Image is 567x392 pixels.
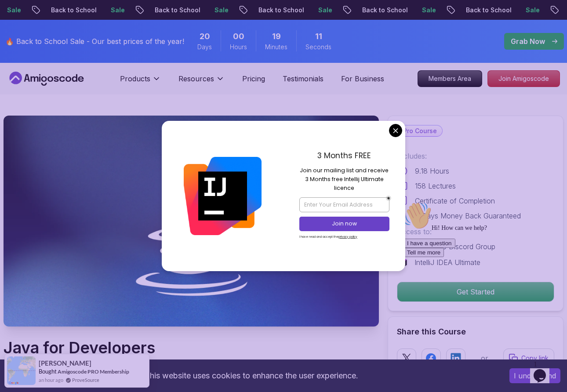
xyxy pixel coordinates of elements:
p: 9.18 Hours [415,166,449,176]
p: Back to School [232,6,292,15]
img: :wave: [4,4,32,32]
a: Testimonials [283,73,323,84]
p: Back to School [440,6,499,15]
p: Back to School [336,6,396,15]
h2: Share this Course [397,326,554,338]
span: Seconds [305,43,331,51]
span: 20 Days [200,30,210,43]
img: provesource social proof notification image [7,356,36,385]
p: Sale [292,6,320,15]
p: Pro Course [398,126,442,136]
button: Copy link [503,348,554,368]
span: 11 Seconds [315,30,322,43]
button: Resources [178,73,225,91]
div: This website uses cookies to enhance the user experience. [7,366,496,385]
span: [PERSON_NAME] [39,359,91,367]
p: Resources [178,73,214,84]
p: Grab Now [511,36,545,47]
span: Bought [39,368,57,375]
h1: Java for Developers [4,339,257,356]
p: Sale [499,6,527,15]
a: For Business [341,73,384,84]
p: Back to School [25,6,84,15]
button: Accept cookies [509,368,560,383]
p: Sale [188,6,216,15]
span: Minutes [265,43,287,51]
p: Members Area [418,71,482,87]
a: ProveSource [72,376,99,384]
span: Hi! How can we help? [4,26,87,33]
button: Tell me more [4,50,44,59]
p: Join Amigoscode [488,71,560,87]
p: 158 Lectures [415,181,456,191]
p: Sale [84,6,113,15]
p: Sale [396,6,424,15]
button: Get Started [397,282,554,302]
p: Copy link [521,354,549,363]
a: Join Amigoscode [487,70,560,87]
span: Days [197,43,212,51]
iframe: chat widget [530,357,558,383]
span: 0 Hours [233,30,244,43]
p: or [481,353,488,363]
span: an hour ago [39,376,63,384]
p: Back to School [128,6,188,15]
span: 19 Minutes [272,30,281,43]
a: Amigoscode PRO Membership [58,368,129,375]
span: Hours [230,43,247,51]
p: Get Started [397,282,554,301]
div: 👋Hi! How can we help?I have a questionTell me more [4,4,162,59]
a: Pricing [242,73,265,84]
button: Products [120,73,161,91]
iframe: chat widget [400,198,558,352]
p: Certificate of Completion [415,196,495,206]
p: Includes: [397,151,554,161]
a: Members Area [418,70,482,87]
p: Products [120,73,150,84]
img: java-for-developers_thumbnail [4,116,379,327]
button: I have a question [4,40,55,50]
p: 🔥 Back to School Sale - Our best prices of the year! [5,36,184,47]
